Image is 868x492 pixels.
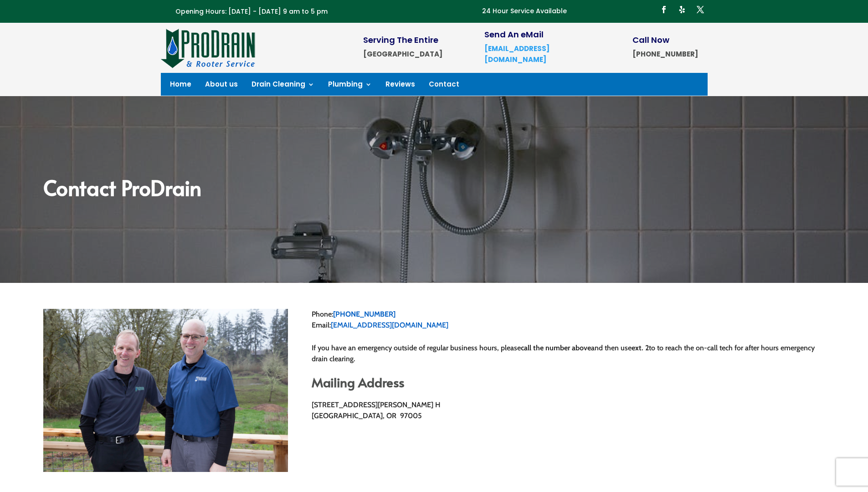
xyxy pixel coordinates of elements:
[429,81,459,91] a: Contact
[632,343,649,352] strong: ext. 2
[312,411,422,420] span: [GEOGRAPHIC_DATA], OR 97005
[675,2,689,17] a: Follow on Yelp
[632,49,698,59] strong: [PHONE_NUMBER]
[252,81,314,91] a: Drain Cleaning
[328,81,372,91] a: Plumbing
[521,343,591,352] strong: call the number above
[693,2,708,17] a: Follow on X
[333,310,395,318] a: [PHONE_NUMBER]
[43,309,288,472] img: _MG_4209 (1)
[205,81,238,91] a: About us
[312,400,441,409] span: [STREET_ADDRESS][PERSON_NAME] H
[363,49,442,59] strong: [GEOGRAPHIC_DATA]
[484,44,550,64] a: [EMAIL_ADDRESS][DOMAIN_NAME]
[312,376,825,393] h2: Mailing Address
[331,321,448,329] a: [EMAIL_ADDRESS][DOMAIN_NAME]
[175,7,328,16] span: Opening Hours: [DATE] - [DATE] 9 am to 5 pm
[385,81,415,91] a: Reviews
[484,29,544,40] span: Send An eMail
[312,343,521,352] span: If you have an emergency outside of regular business hours, please
[312,343,815,363] span: to to reach the on-call tech for after hours emergency drain clearing.
[312,321,331,329] span: Email:
[591,343,632,352] span: and then use
[161,27,256,68] img: site-logo-100h
[312,310,333,318] span: Phone:
[43,177,825,202] h2: Contact ProDrain
[482,6,567,17] p: 24 Hour Service Available
[657,2,671,17] a: Follow on Facebook
[632,34,669,46] span: Call Now
[363,34,438,46] span: Serving The Entire
[170,81,191,91] a: Home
